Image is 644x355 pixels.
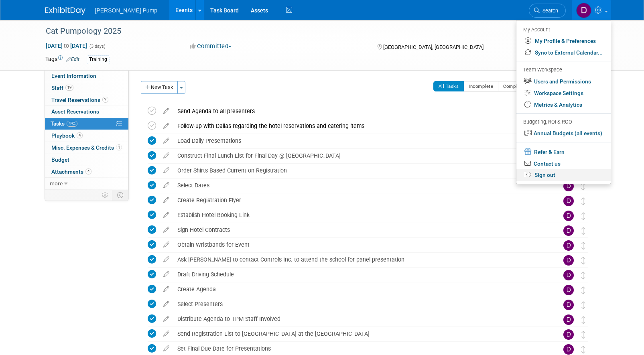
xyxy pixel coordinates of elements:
div: Load Daily Presentations [173,134,540,148]
span: Asset Reservations [51,108,99,115]
a: edit [159,256,173,263]
a: Budget [45,154,128,166]
i: Move task [581,346,585,353]
i: Move task [581,257,585,264]
a: edit [159,122,173,130]
button: Committed [187,42,235,51]
img: Del Ritz [563,314,574,325]
div: Follow-up with Dallas regarding the hotel reservations and catering items [173,119,540,133]
span: Playbook [51,132,83,139]
img: Del Ritz [563,240,574,251]
div: Construct Final Lunch List for Final Day @ [GEOGRAPHIC_DATA] [173,149,540,162]
a: Workspace Settings [516,87,611,99]
div: Budgeting, ROI & ROO [523,118,603,126]
span: 1 [116,144,122,150]
img: Del Ritz [563,329,574,340]
div: My Account [523,24,603,34]
img: Del Ritz [563,181,574,191]
i: Move task [581,301,585,309]
span: [DATE] [DATE] [45,42,87,49]
a: Refer & Earn [516,146,611,158]
div: Ask [PERSON_NAME] to contact Controls Inc. to attend the school for panel presentation [173,253,547,266]
div: Cat Pumpology 2025 [43,24,554,39]
a: edit [159,152,173,159]
a: Playbook4 [45,130,128,142]
a: edit [159,211,173,219]
img: Del Ritz [563,211,574,221]
i: Move task [581,197,585,205]
span: Travel Reservations [51,97,108,103]
span: 49% [67,121,77,127]
span: Search [540,8,558,14]
a: Event Information [45,70,128,82]
a: edit [159,241,173,248]
a: edit [159,167,173,174]
span: 4 [85,168,91,174]
td: Toggle Event Tabs [112,190,128,200]
a: edit [159,108,173,115]
img: ExhibitDay [45,7,85,15]
img: Del Ritz [563,344,574,355]
span: Event Information [51,73,96,79]
div: Draft Driving Schedule [173,268,547,281]
button: Completed [498,81,532,91]
span: to [63,43,70,49]
img: Del Ritz [563,196,574,206]
a: Sign out [516,169,611,181]
a: Annual Budgets (all events) [516,128,611,139]
span: 2 [102,97,108,103]
span: more [50,180,63,187]
button: All Tasks [433,81,464,91]
a: Contact us [516,158,611,170]
i: Move task [581,286,585,294]
img: Del Ritz [563,270,574,280]
i: Move task [581,316,585,324]
i: Move task [581,183,585,190]
button: New Task [141,81,178,94]
td: Personalize Event Tab Strip [98,190,112,200]
span: 4 [77,132,83,138]
a: Tasks49% [45,118,128,130]
span: Tasks [51,120,77,127]
i: Move task [581,272,585,279]
a: edit [159,137,173,144]
span: [PERSON_NAME] Pump [95,7,158,14]
div: Create Registration Flyer [173,193,547,207]
div: Establish Hotel Booking Link [173,208,547,222]
a: Staff19 [45,82,128,94]
a: edit [159,315,173,323]
span: Attachments [51,168,91,175]
span: [GEOGRAPHIC_DATA], [GEOGRAPHIC_DATA] [383,44,484,50]
i: Move task [581,212,585,220]
a: Metrics & Analytics [516,99,611,111]
div: Team Workspace [523,66,603,75]
a: edit [159,197,173,204]
i: Move task [581,331,585,339]
span: Budget [51,156,69,163]
div: Training [87,55,110,64]
a: My Profile & Preferences [516,35,611,47]
div: Send Registration List to [GEOGRAPHIC_DATA] at the [GEOGRAPHIC_DATA] [173,327,547,341]
a: edit [159,271,173,278]
img: Del Ritz [576,3,591,18]
i: Move task [581,227,585,235]
div: Create Agenda [173,282,547,296]
a: Travel Reservations2 [45,94,128,106]
img: Del Ritz [563,300,574,310]
a: Edit [66,57,79,62]
div: Select Presenters [173,297,547,311]
div: Order Shirts Based Current on Registration [173,164,540,177]
a: edit [159,300,173,308]
div: Distribute Agenda to TPM Staff Involved [173,312,547,326]
div: Send Agenda to all presenters [173,104,540,118]
td: Tags [45,55,79,64]
img: Del Ritz [563,255,574,266]
i: Move task [581,242,585,250]
div: Sign Hotel Contracts [173,223,547,237]
span: 19 [65,85,73,91]
span: Staff [51,85,73,91]
img: Del Ritz [563,285,574,295]
a: edit [159,182,173,189]
img: Del Ritz [563,225,574,236]
a: Search [529,4,566,18]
